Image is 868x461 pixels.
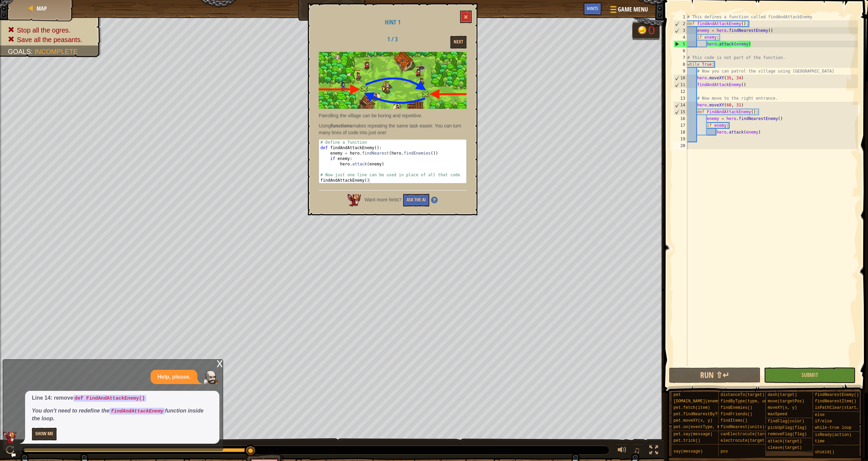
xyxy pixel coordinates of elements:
[35,48,78,55] span: Incomplete
[815,433,851,437] span: isReady(action)
[32,408,203,421] em: You don't need to redefine the function inside the loop.
[764,367,855,383] button: Submit
[673,412,739,417] span: pet.findNearestByType(type)
[331,123,352,128] strong: functions
[319,52,467,109] img: Village guard
[364,197,401,202] span: Want more hints?
[157,373,191,381] p: Help, please.
[674,102,687,108] div: 14
[632,21,660,40] div: Team 'humans' has 0 gold.
[32,428,57,440] button: Show Me
[319,112,467,119] p: Patrolling the village can be boring and repetitive.
[768,432,807,437] span: removeFlag(flag)
[768,439,802,444] span: attack(target)
[673,449,703,454] span: say(message)
[674,20,687,27] div: 2
[673,54,687,61] div: 7
[768,412,787,417] span: maxSpeed
[768,425,807,430] span: pickUpFlag(flag)
[674,75,687,81] div: 10
[721,432,774,437] span: canElectrocute(target)
[673,61,687,68] div: 8
[204,370,218,384] img: Player
[673,115,687,122] div: 16
[385,18,400,26] span: Hint 1
[815,425,851,430] span: while-true loop
[73,395,146,402] code: def FindAndAttackEnemy()
[669,367,761,383] button: Run ⇧↵
[815,419,832,424] span: if/else
[673,68,687,75] div: 9
[673,425,737,429] span: pet.on(eventType, handler)
[3,444,17,458] button: ⌘ + P: Play
[217,360,223,366] div: x
[673,95,687,102] div: 13
[802,371,818,379] span: Submit
[673,393,681,397] span: pet
[647,444,660,458] button: Toggle fullscreen
[768,399,804,404] span: move(targetPos)
[674,108,687,115] div: 15
[17,26,71,34] span: Stop all the ogres.
[634,445,640,455] span: ♫
[403,194,429,206] button: Ask the AI
[673,399,722,404] span: [DOMAIN_NAME](enemy)
[8,25,94,35] li: Stop all the ogres.
[673,142,687,149] div: 20
[673,136,687,142] div: 19
[632,444,644,458] button: ♫
[37,5,47,12] span: Map
[815,450,834,455] span: shield()
[721,412,752,417] span: findFriends()
[431,197,438,203] img: Hint
[673,88,687,95] div: 12
[673,129,687,136] div: 18
[450,36,467,48] button: Next
[673,47,687,54] div: 6
[587,5,598,12] span: Hints
[648,24,655,37] div: 0
[721,418,747,423] span: findItems()
[768,445,802,450] span: cleave(target)
[674,41,687,47] div: 5
[348,194,361,206] img: AI
[615,444,629,458] button: Adjust volume
[815,439,825,444] span: time
[673,34,687,41] div: 4
[319,122,467,136] p: Using makes repeating the same task easier. You can turn many lines of code into just one!
[721,405,752,410] span: findEnemies()
[768,419,804,424] span: findFlag(color)
[815,393,859,397] span: findNearestEnemy()
[674,81,687,88] div: 11
[3,432,17,444] img: AI
[768,405,797,410] span: moveXY(x, y)
[673,14,687,20] div: 1
[815,399,856,404] span: findNearestItem()
[721,399,777,404] span: findByType(type, units)
[110,408,165,415] code: findAndAttackEnemy
[17,36,82,43] span: Save all the peasants.
[673,122,687,129] div: 17
[721,438,767,443] span: electrocute(target)
[815,413,825,417] span: else
[8,48,31,55] span: Goals
[673,405,710,410] span: pet.fetch(item)
[673,432,712,437] span: pet.say(message)
[371,36,414,43] h2: 1 / 3
[721,393,765,397] span: distanceTo(target)
[674,27,687,34] div: 3
[32,394,213,402] p: Line 14: remove
[673,438,700,443] span: pet.trick()
[35,5,47,12] a: Map
[618,5,648,14] span: Game Menu
[721,449,728,454] span: pos
[31,48,35,55] span: :
[768,393,797,397] span: dash(target)
[673,418,712,423] span: pet.moveXY(x, y)
[721,425,765,429] span: findNearest(units)
[8,35,94,44] li: Save all the peasants.
[605,3,652,19] button: Game Menu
